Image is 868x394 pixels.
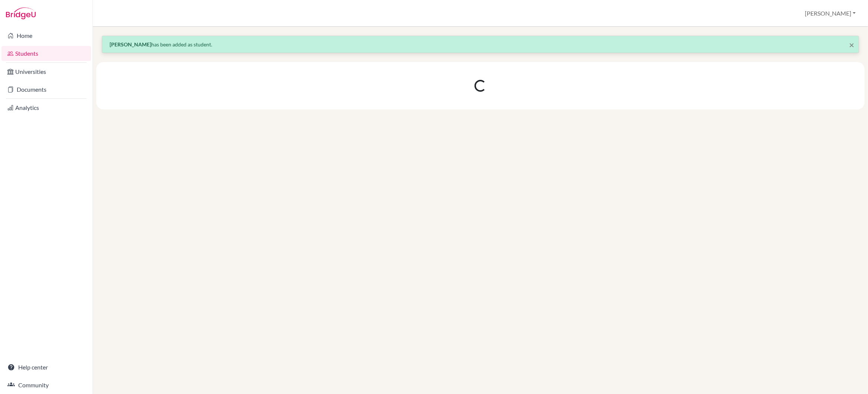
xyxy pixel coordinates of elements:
[110,41,151,48] strong: [PERSON_NAME]
[1,28,91,43] a: Home
[6,7,36,19] img: Bridge-U
[1,82,91,97] a: Documents
[801,6,859,20] button: [PERSON_NAME]
[110,40,851,48] p: has been added as student.
[1,378,91,393] a: Community
[1,100,91,115] a: Analytics
[849,39,854,50] span: ×
[849,40,854,49] button: Close
[1,46,91,61] a: Students
[1,360,91,375] a: Help center
[1,64,91,79] a: Universities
